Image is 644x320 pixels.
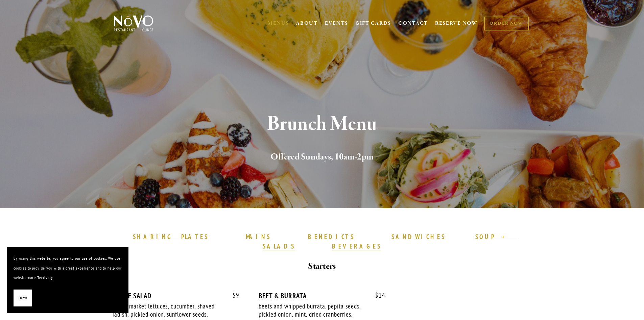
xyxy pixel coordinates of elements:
[391,233,446,241] a: SANDWICHES
[308,233,355,241] strong: BENEDICTS
[125,113,519,135] h1: Brunch Menu
[368,292,385,299] span: 14
[125,150,519,164] h2: Offered Sundays, 10am-2pm
[133,233,209,241] a: SHARING PLATES
[308,260,336,272] strong: Starters
[332,242,381,250] strong: BEVERAGES
[246,233,271,241] strong: MAINS
[355,17,391,30] a: GIFT CARDS
[435,17,478,30] a: RESERVE NOW
[296,20,318,27] a: ABOUT
[375,291,379,299] span: $
[263,233,519,251] a: SOUP + SALADS
[391,233,446,241] strong: SANDWICHES
[484,17,528,30] a: ORDER NOW
[398,17,428,30] a: CONTACT
[113,15,155,32] img: Novo Restaurant &amp; Lounge
[113,292,239,300] div: HOUSE SALAD
[233,291,236,299] span: $
[7,247,128,313] section: Cookie banner
[19,293,27,303] span: Okay!
[259,292,385,300] div: BEET & BURRATA
[226,292,239,299] span: 9
[14,254,122,283] p: By using this website, you agree to our use of cookies. We use cookies to provide you with a grea...
[14,290,32,307] button: Okay!
[268,20,289,27] a: MENUS
[332,242,381,251] a: BEVERAGES
[133,233,209,241] strong: SHARING PLATES
[246,233,271,241] a: MAINS
[325,20,348,27] a: EVENTS
[308,233,355,241] a: BENEDICTS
